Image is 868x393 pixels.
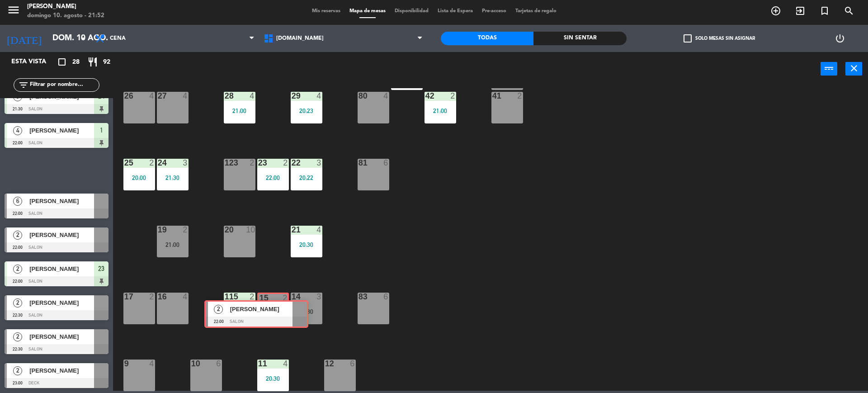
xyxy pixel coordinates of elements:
[98,263,104,274] span: 23
[216,360,222,368] div: 6
[27,11,104,20] div: domingo 10. agosto - 21:52
[283,294,287,302] div: 2
[250,159,255,167] div: 2
[7,3,20,17] i: menu
[283,159,288,167] div: 2
[849,63,859,74] i: close
[684,34,692,43] span: check_box_outline_blank
[183,293,188,301] div: 4
[110,35,126,42] span: Cena
[13,92,22,101] span: 3
[183,226,188,234] div: 2
[511,9,561,14] span: Tarjetas de regalo
[292,226,292,234] div: 21
[149,360,155,368] div: 4
[29,196,94,206] span: [PERSON_NAME]
[149,92,155,100] div: 4
[258,360,259,368] div: 11
[291,108,322,114] div: 20:23
[246,226,255,234] div: 10
[835,33,845,44] i: power_settings_new
[257,375,289,382] div: 20:30
[224,108,255,114] div: 21:00
[844,5,854,16] i: search
[103,57,110,67] span: 92
[770,5,781,16] i: add_circle_outline
[72,57,80,67] span: 28
[149,293,155,301] div: 2
[13,298,22,308] span: 2
[5,57,65,67] div: Esta vista
[29,80,99,90] input: Filtrar por nombre...
[13,197,22,206] span: 6
[258,159,259,167] div: 23
[383,293,389,301] div: 6
[257,175,289,181] div: 22:00
[450,92,456,100] div: 2
[183,92,188,100] div: 4
[123,175,155,181] div: 20:00
[224,308,255,315] div: 20:30
[276,35,324,42] span: [DOMAIN_NAME]
[345,9,390,14] span: Mapa de mesas
[819,5,830,16] i: turned_in_not
[291,308,322,315] div: 20:30
[250,92,255,100] div: 4
[795,5,806,16] i: exit_to_app
[13,366,22,375] span: 2
[492,92,493,100] div: 41
[77,33,88,44] i: arrow_drop_down
[29,332,94,341] span: [PERSON_NAME]
[29,298,94,308] span: [PERSON_NAME]
[390,9,433,14] span: Disponibilidad
[27,2,104,11] div: [PERSON_NAME]
[291,175,322,181] div: 20:22
[316,293,322,301] div: 3
[292,159,292,167] div: 22
[13,332,22,341] span: 2
[225,226,225,234] div: 20
[283,360,288,368] div: 4
[57,57,67,67] i: crop_square
[87,57,98,67] i: restaurant
[316,159,322,167] div: 3
[29,264,94,274] span: [PERSON_NAME]
[477,9,511,14] span: Pre-acceso
[383,92,389,100] div: 4
[183,159,188,167] div: 3
[292,92,292,100] div: 29
[845,62,862,76] button: close
[291,241,322,248] div: 20:30
[13,265,22,274] span: 2
[325,360,325,368] div: 12
[18,80,29,90] i: filter_list
[441,32,533,45] div: Todas
[533,32,626,45] div: Sin sentar
[350,360,355,368] div: 6
[7,3,20,20] button: menu
[149,159,155,167] div: 2
[821,62,837,76] button: power_input
[13,231,22,240] span: 2
[684,34,755,43] label: Solo mesas sin asignar
[250,293,255,301] div: 2
[29,366,94,375] span: [PERSON_NAME]
[316,226,322,234] div: 4
[316,92,322,100] div: 4
[157,241,189,248] div: 21:00
[13,126,22,135] span: 4
[433,9,477,14] span: Lista de Espera
[824,63,835,74] i: power_input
